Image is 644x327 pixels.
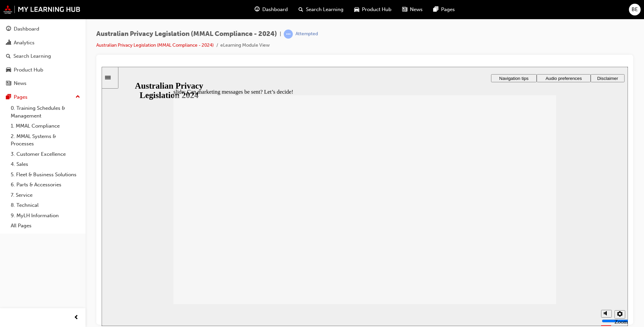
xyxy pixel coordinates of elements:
[6,53,11,59] span: search-icon
[428,3,460,16] a: pages-iconPages
[284,30,293,39] span: learningRecordVerb_ATTEMPT-icon
[410,6,423,13] span: News
[8,190,83,200] a: 7. Service
[433,5,438,14] span: pages-icon
[6,94,11,100] span: pages-icon
[8,159,83,170] a: 4. Sales
[14,39,35,47] div: Analytics
[499,243,510,251] button: Mute (Ctrl+Alt+M)
[75,93,80,101] span: up-icon
[14,25,39,33] div: Dashboard
[402,5,407,14] span: news-icon
[513,243,524,252] button: Settings
[629,4,641,15] button: BE
[8,149,83,159] a: 3. Customer Excellence
[496,237,523,259] div: misc controls
[3,5,80,14] img: mmal
[513,252,526,272] label: Zoom to fit
[6,67,11,73] span: car-icon
[96,42,214,48] a: Australian Privacy Legislation (MMAL Compliance - 2024)
[389,7,435,15] button: Navigation tips
[3,23,83,35] a: Dashboard
[362,6,391,13] span: Product Hub
[354,5,359,14] span: car-icon
[3,50,83,62] a: Search Learning
[306,6,343,13] span: Search Learning
[6,81,11,87] span: news-icon
[296,31,318,37] div: Attempted
[441,6,455,13] span: Pages
[13,52,51,60] div: Search Learning
[6,40,11,46] span: chart-icon
[435,7,489,15] button: Audio preferences
[349,3,397,16] a: car-iconProduct Hub
[500,251,543,257] input: volume
[8,170,83,180] a: 5. Fleet & Business Solutions
[299,5,303,14] span: search-icon
[96,30,277,38] span: Australian Privacy Legislation (MMAL Compliance - 2024)
[249,3,293,16] a: guage-iconDashboard
[632,6,638,13] span: BE
[8,200,83,211] a: 8. Technical
[262,6,288,13] span: Dashboard
[3,64,83,76] a: Product Hub
[255,5,260,14] span: guage-icon
[293,3,349,16] a: search-iconSearch Learning
[8,211,83,221] a: 9. MyLH Information
[3,21,83,91] button: DashboardAnalyticsSearch LearningProduct HubNews
[8,103,83,121] a: 0. Training Schedules & Management
[397,3,428,16] a: news-iconNews
[8,221,83,231] a: All Pages
[3,77,83,90] a: News
[14,93,28,101] div: Pages
[489,7,523,15] button: Disclaimer
[280,30,281,38] span: |
[3,37,83,49] a: Analytics
[220,42,270,49] li: eLearning Module View
[8,180,83,190] a: 6. Parts & Accessories
[3,91,83,103] button: Pages
[397,9,427,14] span: Navigation tips
[74,314,79,322] span: prev-icon
[14,66,43,74] div: Product Hub
[444,9,480,14] span: Audio preferences
[8,131,83,149] a: 2. MMAL Systems & Processes
[495,9,516,14] span: Disclaimer
[6,26,11,32] span: guage-icon
[14,80,26,87] div: News
[8,121,83,131] a: 1. MMAL Compliance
